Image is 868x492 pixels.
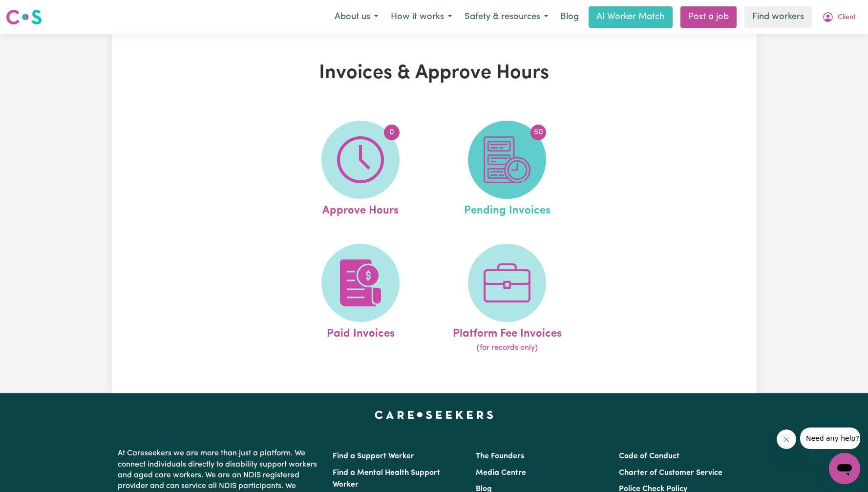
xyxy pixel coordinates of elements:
span: Pending Invoices [464,199,550,219]
a: Media Centre [476,469,526,477]
h1: Invoices & Approve Hours [225,62,643,85]
button: About us [328,7,384,27]
a: Pending Invoices [437,121,577,219]
span: Client [838,12,856,23]
a: Code of Conduct [619,452,679,460]
a: Post a job [680,6,737,28]
a: Charter of Customer Service [619,469,722,477]
a: Find a Support Worker [333,452,414,460]
button: How it works [384,7,458,27]
a: Careseekers logo [6,6,42,28]
span: Paid Invoices [327,322,395,342]
span: 50 [530,125,546,140]
span: Platform Fee Invoices [453,322,562,342]
button: My Account [816,7,862,27]
span: (for records only) [477,342,538,354]
span: Approve Hours [322,199,399,219]
a: Paid Invoices [290,244,431,354]
span: 0 [384,125,400,140]
img: Careseekers logo [6,8,42,26]
a: Careseekers home page [375,411,493,419]
a: AI Worker Match [589,6,673,28]
a: Find a Mental Health Support Worker [333,469,440,489]
a: The Founders [476,452,524,460]
a: Blog [554,6,585,28]
iframe: Close message [777,429,796,449]
button: Safety & resources [458,7,554,27]
a: Platform Fee Invoices(for records only) [437,244,577,354]
iframe: Message from company [800,428,860,449]
iframe: Button to launch messaging window [829,453,860,484]
a: Find workers [744,6,812,28]
a: Approve Hours [290,121,431,219]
